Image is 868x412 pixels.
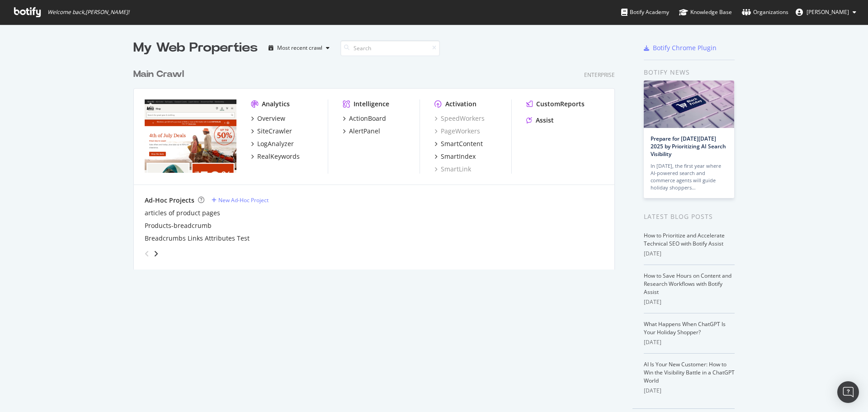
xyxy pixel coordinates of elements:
a: SmartIndex [434,152,476,161]
div: LogAnalyzer [257,139,294,148]
a: SmartContent [434,139,483,148]
span: Welcome back, [PERSON_NAME] ! [47,9,129,16]
div: Activation [445,99,476,109]
div: Botify news [644,67,735,77]
a: SiteCrawler [251,127,292,136]
span: Sharon Lee [807,8,849,16]
input: Search [340,40,440,56]
div: angle-right [153,249,159,258]
div: [DATE] [644,298,735,306]
div: Botify Chrome Plugin [653,43,717,52]
div: In [DATE], the first year where AI-powered search and commerce agents will guide holiday shoppers… [651,162,727,191]
div: SmartIndex [441,152,476,161]
a: Products-breadcrumb [145,221,212,230]
div: SiteCrawler [257,127,292,136]
div: Organizations [742,8,788,17]
div: Assist [536,116,554,125]
a: PageWorkers [434,127,480,136]
div: My Web Properties [133,39,258,57]
div: RealKeywords [257,152,300,161]
a: SpeedWorkers [434,114,485,123]
a: AI Is Your New Customer: How to Win the Visibility Battle in a ChatGPT World [644,360,735,384]
div: Botify Academy [621,8,669,17]
a: AlertPanel [343,127,380,136]
div: Ad-Hoc Projects [145,196,194,205]
div: AlertPanel [349,127,380,136]
a: Main Crawl [133,68,188,81]
a: LogAnalyzer [251,139,294,148]
a: Breadcrumbs Links Attributes Test [145,234,250,243]
div: Knowledge Base [679,8,732,17]
div: Analytics [262,99,290,109]
a: Botify Chrome Plugin [644,43,717,52]
a: How to Prioritize and Accelerate Technical SEO with Botify Assist [644,232,725,247]
div: Open Intercom Messenger [837,381,859,403]
button: [PERSON_NAME] [788,5,863,19]
div: SmartContent [441,139,483,148]
a: What Happens When ChatGPT Is Your Holiday Shopper? [644,320,726,336]
div: Latest Blog Posts [644,212,735,222]
img: Prepare for Black Friday 2025 by Prioritizing AI Search Visibility [644,81,734,128]
div: New Ad-Hoc Project [218,196,269,204]
button: Most recent crawl [265,41,333,55]
a: How to Save Hours on Content and Research Workflows with Botify Assist [644,272,731,296]
img: rei.com [145,99,236,173]
div: Most recent crawl [277,45,322,51]
a: ActionBoard [343,114,386,123]
div: [DATE] [644,387,735,395]
div: grid [133,57,622,270]
a: SmartLink [434,165,471,174]
a: CustomReports [526,99,585,109]
div: Enterprise [584,71,615,79]
div: [DATE] [644,250,735,258]
div: Overview [257,114,285,123]
a: Assist [526,116,554,125]
div: Main Crawl [133,68,184,81]
a: RealKeywords [251,152,300,161]
div: [DATE] [644,338,735,346]
div: ActionBoard [349,114,386,123]
a: Prepare for [DATE][DATE] 2025 by Prioritizing AI Search Visibility [651,135,726,158]
div: angle-left [141,246,153,261]
a: New Ad-Hoc Project [212,196,269,204]
a: articles of product pages [145,208,220,218]
div: Intelligence [354,99,389,109]
div: CustomReports [536,99,585,109]
a: Overview [251,114,285,123]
